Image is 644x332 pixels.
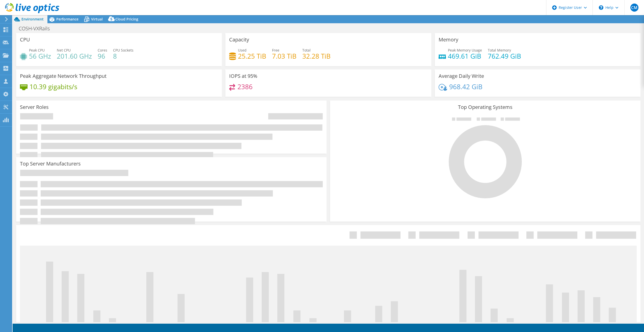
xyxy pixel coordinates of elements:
h4: 96 [98,53,107,59]
span: Total [302,48,311,53]
h4: 56 GHz [29,53,51,59]
svg: \n [599,5,603,10]
span: Used [238,48,247,53]
h4: 469.61 GiB [448,53,482,59]
h3: Capacity [229,37,249,42]
h4: 10.39 gigabits/s [30,84,77,89]
h4: 8 [113,53,133,59]
h3: Top Server Manufacturers [20,161,81,167]
h3: Average Daily Write [439,73,484,79]
h4: 201.60 GHz [57,53,92,59]
span: Cloud Pricing [115,17,138,21]
h4: 2386 [237,84,253,89]
span: CPU Sockets [113,48,133,53]
span: Performance [56,17,78,21]
h4: 32.28 TiB [302,53,331,59]
h4: 968.42 GiB [449,84,482,89]
span: CM [630,4,638,12]
span: Peak CPU [29,48,45,53]
span: Total Memory [488,48,511,53]
h3: Top Operating Systems [334,104,637,110]
h3: Peak Aggregate Network Throughput [20,73,106,79]
h4: 7.03 TiB [272,53,297,59]
h4: 762.49 GiB [488,53,521,59]
span: Cores [98,48,107,53]
span: Free [272,48,279,53]
h3: Server Roles [20,104,49,110]
h1: COSH-VXRails [16,26,58,31]
span: Peak Memory Usage [448,48,482,53]
h3: IOPS at 95% [229,73,257,79]
span: Net CPU [57,48,71,53]
span: Environment [21,17,44,21]
h3: Memory [439,37,458,42]
h3: CPU [20,37,30,42]
h4: 25.25 TiB [238,53,266,59]
span: Virtual [91,17,103,21]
